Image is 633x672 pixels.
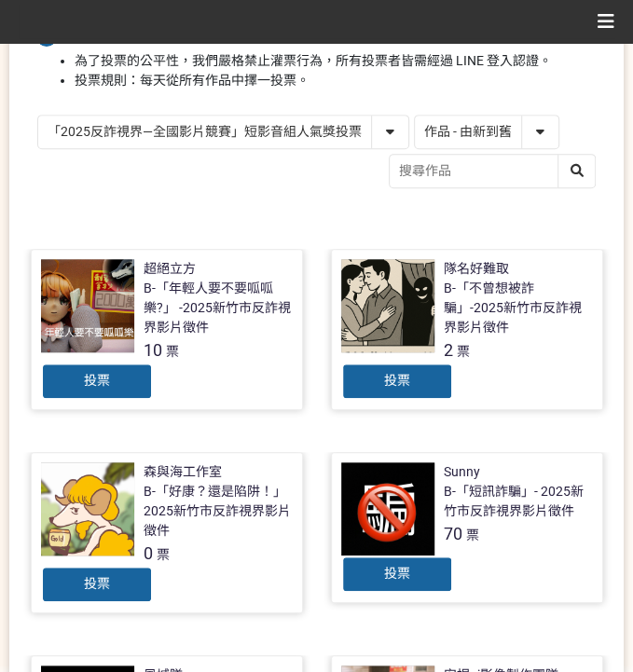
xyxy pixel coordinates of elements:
li: 投票規則：每天從所有作品中擇一投票。 [75,71,596,90]
span: 票 [466,528,479,542]
div: 森與海工作室 [144,462,222,482]
div: B-「不曾想被詐騙」-2025新竹市反詐視界影片徵件 [444,279,593,337]
span: 票 [157,547,170,562]
a: 隊名好難取B-「不曾想被詐騙」-2025新竹市反詐視界影片徵件2票投票 [331,249,603,410]
div: B-「年輕人要不要呱呱樂?」 -2025新竹市反詐視界影片徵件 [144,279,293,337]
li: 為了投票的公平性，我們嚴格禁止灌票行為，所有投票者皆需經過 LINE 登入認證。 [75,51,596,71]
span: 投票 [384,373,410,388]
span: 投票 [384,566,410,581]
span: 投票 [84,576,110,591]
div: 超絕立方 [144,259,196,279]
span: 投票 [84,373,110,388]
div: B-「短訊詐騙」- 2025新竹市反詐視界影片徵件 [444,482,593,521]
span: 70 [444,524,462,543]
a: 超絕立方B-「年輕人要不要呱呱樂?」 -2025新竹市反詐視界影片徵件10票投票 [31,249,303,410]
a: 森與海工作室B-「好康？還是陷阱！」2025新竹市反詐視界影片徵件0票投票 [31,452,303,613]
input: 搜尋作品 [390,155,595,187]
span: 2 [444,340,453,360]
a: SunnyB-「短訊詐騙」- 2025新竹市反詐視界影片徵件70票投票 [331,452,603,603]
span: 票 [166,344,179,359]
div: Sunny [444,462,480,482]
span: 10 [144,340,162,360]
div: B-「好康？還是陷阱！」2025新竹市反詐視界影片徵件 [144,482,293,541]
div: 隊名好難取 [444,259,509,279]
span: 票 [457,344,470,359]
span: 0 [144,543,153,563]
